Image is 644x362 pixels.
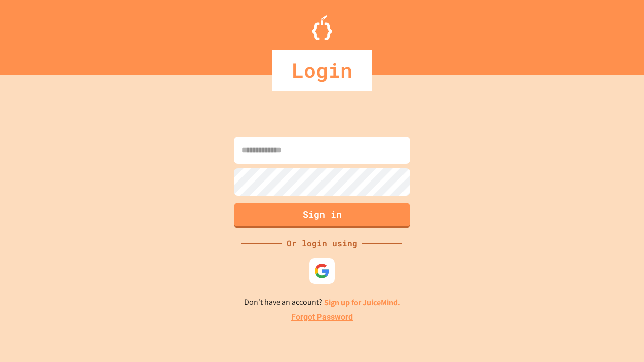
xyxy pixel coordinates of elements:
[282,237,362,249] div: Or login using
[324,297,400,308] a: Sign up for JuiceMind.
[312,15,332,40] img: Logo.svg
[602,322,634,352] iframe: chat widget
[234,203,410,228] button: Sign in
[291,311,353,323] a: Forgot Password
[272,50,372,90] div: Login
[314,263,330,279] img: google-icon.svg
[560,278,634,321] iframe: chat widget
[244,296,400,309] p: Don't have an account?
